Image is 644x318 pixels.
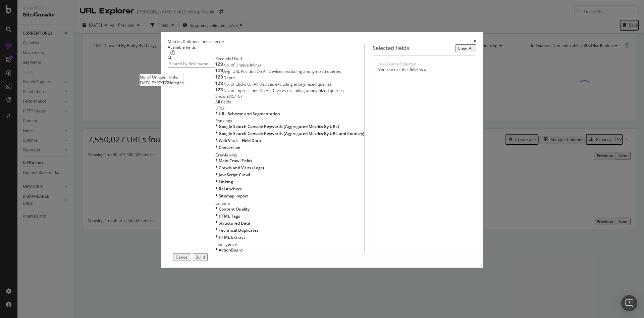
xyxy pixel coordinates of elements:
div: Domaine [35,40,52,44]
div: Selected fields [373,44,409,52]
span: JavaScript Crawl [219,172,250,178]
span: No. of Unique Inlinks [223,62,262,68]
div: Crawlability [215,152,364,158]
button: Clear All [455,44,476,52]
span: DATA TYPE: [140,80,162,86]
span: HTML Extract [219,234,245,240]
div: modal [161,32,483,268]
div: Build [196,254,205,260]
span: Main Crawl Fields [219,158,252,164]
div: You can use this field as a [378,67,471,73]
div: Clear All [458,45,474,51]
span: No. of Impressions On All Devices excluding anonymized queries [223,88,344,93]
span: Google Search Console Keywords (Aggregated Metrics By URL) [219,124,339,129]
div: URLs [215,105,364,111]
span: Google Search Console Keywords (Aggregated Metrics By URL and Country) [219,131,364,136]
div: Mots-clés [85,40,101,44]
button: Cancel [173,253,191,261]
span: Rel Anchors [219,186,242,192]
div: Available fields [168,44,364,50]
span: Avg. URL Position On All Devices excluding anonymized queries [223,69,341,74]
span: Depth [223,75,235,81]
input: Search by field name [168,60,215,67]
span: Sitemap import [219,193,248,199]
span: Crawls and Visits (Logs) [219,165,264,171]
img: logo_orange.svg [11,11,16,16]
span: Web Vitals - Field Data [219,138,261,143]
span: Integer [170,80,183,86]
span: Technical Duplicates [219,227,259,233]
div: Metrics & dimensions selector [168,39,224,44]
div: No. of Unique Inlinks [140,74,183,80]
span: Structured Data [219,220,250,226]
div: Show all [215,93,231,99]
span: No. of Clicks On All Devices excluding anonymized queries [223,81,332,87]
div: Rankings [215,118,364,124]
button: Build [193,253,208,261]
img: website_grey.svg [11,17,16,23]
span: URL Scheme and Segmentation [219,111,280,117]
div: All fields [215,99,364,105]
img: tab_keywords_by_traffic_grey.svg [77,39,83,44]
span: Linking [219,179,233,185]
div: ( 5 / 10 ) [231,93,242,99]
span: HTML Tags [219,213,240,219]
div: Domaine: [DOMAIN_NAME] [17,17,76,23]
div: Content [215,200,364,206]
span: Conversion [219,145,240,150]
div: Recently Used [215,56,364,61]
div: Cancel [176,254,189,260]
div: No Column Selected [378,61,416,67]
div: times [473,39,476,44]
div: Intelligence [215,241,364,247]
div: v 4.0.25 [19,11,33,16]
div: Open Intercom Messenger [621,295,637,311]
span: Content Quality [219,206,250,212]
span: ActionBoard [219,247,243,253]
img: tab_domain_overview_orange.svg [28,39,33,44]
